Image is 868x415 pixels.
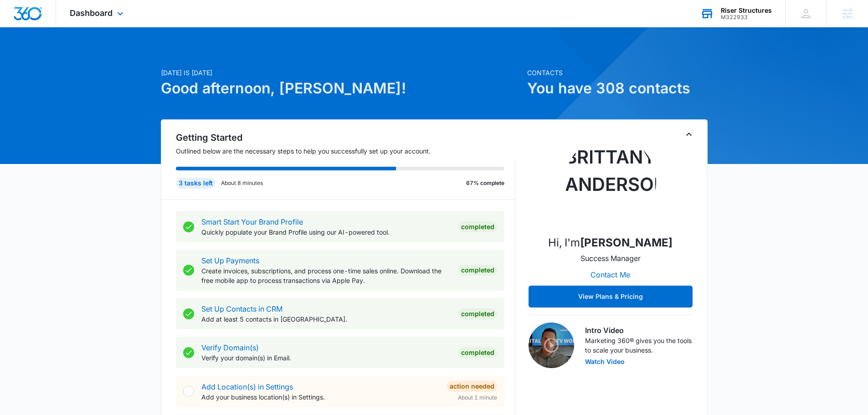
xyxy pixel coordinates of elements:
[201,353,451,363] p: Verify your domain(s) in Email.
[527,68,708,77] p: Contacts
[721,14,772,20] div: account id
[221,179,263,187] p: About 8 minutes
[161,77,522,99] h1: Good afternoon, [PERSON_NAME]!
[458,221,497,232] div: Completed
[721,7,772,14] div: account name
[585,325,693,336] h3: Intro Video
[458,347,497,358] div: Completed
[176,146,516,156] p: Outlined below are the necessary steps to help you successfully set up your account.
[529,286,693,307] button: View Plans & Pricing
[458,394,497,402] span: About 1 minute
[565,136,656,227] img: Brittany Anderson
[201,392,440,402] p: Add your business location(s) in Settings.
[201,314,451,324] p: Add at least 5 contacts in [GEOGRAPHIC_DATA].
[466,179,504,187] p: 67% complete
[585,336,693,355] p: Marketing 360® gives you the tools to scale your business.
[447,381,497,392] div: Action Needed
[201,266,451,285] p: Create invoices, subscriptions, and process one-time sales online. Download the free mobile app t...
[527,77,708,99] h1: You have 308 contacts
[201,227,451,237] p: Quickly populate your Brand Profile using our AI-powered tool.
[176,131,516,144] h2: Getting Started
[176,178,216,189] div: 3 tasks left
[580,253,641,264] p: Success Manager
[201,343,259,352] a: Verify Domain(s)
[585,359,625,365] button: Watch Video
[580,236,673,249] strong: [PERSON_NAME]
[529,323,574,368] img: Intro Video
[458,265,497,276] div: Completed
[201,304,282,313] a: Set Up Contacts in CRM
[683,129,694,140] button: Toggle Collapse
[548,235,673,251] p: Hi, I'm
[458,308,497,319] div: Completed
[161,68,522,77] p: [DATE] is [DATE]
[201,217,303,226] a: Smart Start Your Brand Profile
[201,382,293,391] a: Add Location(s) in Settings
[581,264,639,286] button: Contact Me
[201,256,259,265] a: Set Up Payments
[70,8,113,18] span: Dashboard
